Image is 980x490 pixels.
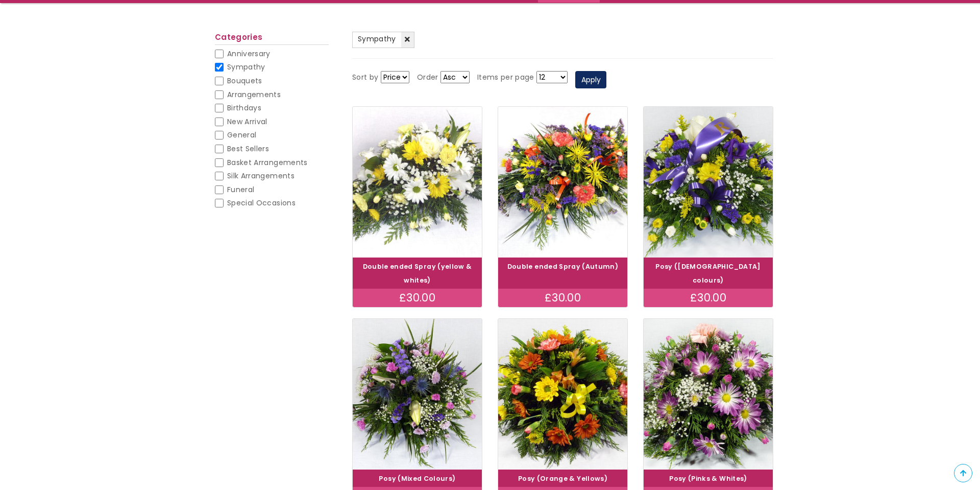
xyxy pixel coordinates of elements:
span: Sympathy [227,62,265,72]
span: Arrangements [227,89,281,100]
span: Funeral [227,184,254,195]
span: New Arrival [227,116,267,127]
img: Posy (Male colours) [644,107,773,258]
img: Double ended Spray (Autumn) [498,107,627,258]
a: Posy (Mixed Colours) [379,474,455,483]
label: Sort by [352,72,378,84]
span: Best Sellers [227,144,269,154]
img: Posy (Mixed Colours) [353,319,482,470]
a: Double ended Spray (yellow & whites) [363,262,472,285]
span: Bouquets [227,76,262,86]
div: £30.00 [353,289,482,307]
label: Order [417,72,438,84]
span: Birthdays [227,103,261,113]
a: Double ended Spray (Autumn) [507,262,618,271]
img: Posy (Orange & Yellows) [498,319,627,470]
span: General [227,130,256,140]
a: Posy ([DEMOGRAPHIC_DATA] colours) [655,262,761,285]
span: Special Occasions [227,198,296,208]
img: Posy (Pinks & Whites) [644,319,773,470]
span: Silk Arrangements [227,171,295,181]
a: Posy (Orange & Yellows) [518,474,607,483]
div: £30.00 [498,289,627,307]
span: Basket Arrangements [227,157,308,168]
a: Sympathy [352,32,414,48]
h2: Categories [215,33,329,45]
div: £30.00 [644,289,773,307]
span: Sympathy [358,34,396,44]
span: Anniversary [227,49,271,59]
button: Apply [575,71,606,88]
img: Double ended Spray (yellow & whites) [345,98,490,266]
a: Posy (Pinks & Whites) [669,474,747,483]
label: Items per page [477,72,534,84]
